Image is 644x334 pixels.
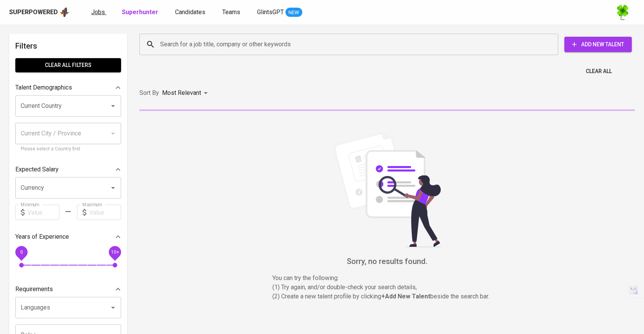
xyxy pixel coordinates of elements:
[257,8,284,16] span: GlintsGPT
[139,88,159,98] p: Sort By
[257,8,302,17] a: GlintsGPT NEW
[20,249,23,255] span: 0
[91,8,107,17] a: Jobs
[15,282,121,297] div: Requirements
[272,292,502,301] p: (2) Create a new talent profile by clicking beside the search bar.
[108,182,118,193] button: Open
[9,8,58,17] div: Superpowered
[285,9,302,16] span: NEW
[586,67,612,76] span: Clear All
[139,255,635,267] h6: Sorry, no results found.
[108,302,118,313] button: Open
[91,8,105,16] span: Jobs
[108,101,118,111] button: Open
[89,205,121,220] input: Value
[15,165,59,174] p: Expected Salary
[15,58,121,72] button: Clear All filters
[272,283,502,292] p: (1) Try again, and/or double-check your search details,
[122,8,158,16] b: Superhunter
[564,37,632,52] button: Add New Talent
[330,132,445,247] img: file_searching.svg
[15,80,121,95] div: Talent Demographics
[21,145,116,153] p: Please select a Country first
[15,83,72,92] p: Talent Demographics
[162,86,210,100] div: Most Relevant
[272,274,502,283] p: You can try the following :
[15,285,53,294] p: Requirements
[175,8,205,16] span: Candidates
[175,8,207,17] a: Candidates
[111,249,119,255] span: 10+
[222,8,240,16] span: Teams
[381,293,430,300] b: + Add New Talent
[615,5,630,20] img: f9493b8c-82b8-4f41-8722-f5d69bb1b761.jpg
[15,162,121,177] div: Expected Salary
[162,88,201,98] p: Most Relevant
[21,60,115,70] span: Clear All filters
[122,8,160,17] a: Superhunter
[570,40,626,49] span: Add New Talent
[15,232,69,241] p: Years of Experience
[222,8,242,17] a: Teams
[583,64,615,78] button: Clear All
[28,205,59,220] input: Value
[15,229,121,244] div: Years of Experience
[59,7,70,18] img: app logo
[9,7,70,18] a: Superpoweredapp logo
[15,40,121,52] h6: Filters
